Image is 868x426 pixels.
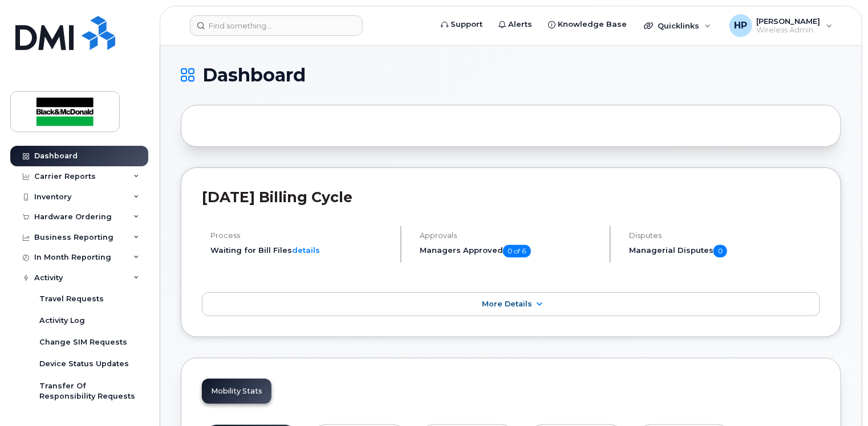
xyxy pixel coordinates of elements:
h4: Disputes [629,231,820,240]
h5: Managerial Disputes [629,245,820,257]
span: More Details [482,300,532,308]
span: Dashboard [202,67,306,84]
h2: [DATE] Billing Cycle [202,189,820,206]
span: 0 [713,245,727,257]
li: Waiting for Bill Files [210,245,391,256]
h4: Approvals [420,231,600,240]
a: details [292,245,320,255]
span: 0 of 6 [503,245,531,257]
h4: Process [210,231,391,240]
h5: Managers Approved [420,245,600,257]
